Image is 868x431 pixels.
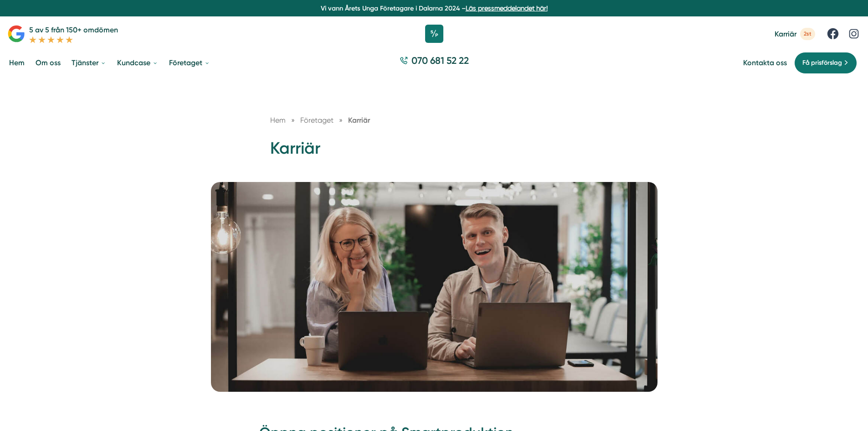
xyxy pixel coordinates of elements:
span: Få prisförslag [802,58,842,68]
a: Om oss [34,51,62,74]
a: 070 681 52 22 [396,54,473,72]
a: Läs pressmeddelandet här! [466,5,548,12]
a: Få prisförslag [794,52,857,74]
a: Företaget [167,51,212,74]
h1: Karriär [270,137,598,167]
span: 2st [800,28,815,40]
p: Vi vann Årets Unga Företagare i Dalarna 2024 – [4,4,864,13]
img: Karriär [211,182,657,392]
a: Karriär [348,116,370,125]
span: 070 681 52 22 [411,54,469,67]
p: 5 av 5 från 150+ omdömen [29,24,118,36]
nav: Breadcrumb [270,114,598,126]
a: Hem [7,51,26,74]
span: » [339,114,343,126]
a: Kontakta oss [743,58,787,67]
span: » [291,114,295,126]
a: Hem [270,116,286,125]
a: Tjänster [70,51,108,74]
a: Kundcase [115,51,160,74]
a: Karriär 2st [775,28,815,40]
span: Karriär [775,30,796,38]
span: Företaget [300,116,334,125]
a: Företaget [300,116,335,125]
